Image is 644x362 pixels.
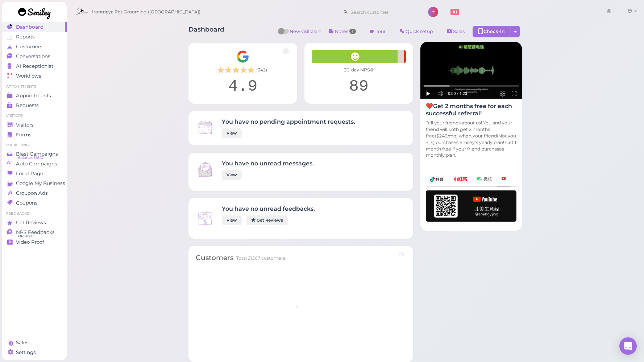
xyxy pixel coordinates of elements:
span: Get Reviews [16,219,46,226]
span: Conversations [16,53,50,59]
a: Sales [2,338,67,347]
a: Reports [2,32,67,42]
span: Coupons [16,200,38,206]
img: Inbox [196,160,215,179]
div: 30-day NPS® [312,67,406,73]
a: Forms [2,130,67,140]
a: Requests [2,100,67,110]
a: NPS Feedbacks NPS® 89 [2,227,67,237]
div: Total 21567 customers [236,255,285,262]
h1: Dashboard [188,26,224,39]
a: Get Reviews [246,215,288,225]
span: New visit alert [290,28,321,39]
a: Groupon Ads [2,188,67,198]
span: Requests [16,102,39,108]
a: Tour [364,26,392,37]
img: wechat-a99521bb4f7854bbf8f190d1356e2cdb.png [477,177,492,181]
a: AI Receptionist [2,61,67,71]
a: View [222,215,242,225]
h4: You have no unread messages. [222,160,314,167]
img: Inbox [196,209,215,228]
a: View [222,170,242,180]
a: Settings [2,347,67,357]
button: Notes 1 [323,26,362,37]
a: View [222,128,242,138]
a: Dashboard [2,22,67,32]
a: Coupons [2,198,67,208]
span: 1 [349,29,356,34]
span: Auto Campaigns [16,161,57,167]
a: Sales [441,26,471,37]
span: Local Page [16,170,43,177]
a: Local Page [2,169,67,178]
h4: ❤️Get 2 months free for each successful referral! [426,103,516,116]
span: Customers [16,44,42,50]
input: Search customer [348,6,418,18]
a: Auto Campaigns [2,159,67,169]
span: ( 342 ) [256,67,267,73]
a: Get Reviews [2,218,67,227]
span: Settings [16,349,36,355]
a: Google My Business [2,178,67,188]
span: Groupon Ads [16,190,48,196]
img: douyin-2727e60b7b0d5d1bbe969c21619e8014.png [430,177,444,182]
h4: You have no pending appointment requests. [222,118,355,125]
p: Tell your friends about us! You and your friend will both get 2 months free($249/mo) when your fr... [426,120,516,159]
span: Blast Campaigns [16,151,58,157]
h4: You have no unread feedbacks. [222,205,315,212]
span: Sales [16,340,29,346]
span: Balance: $16.37 [18,155,44,161]
img: Inbox [196,118,215,137]
div: 4.9 [196,77,290,96]
a: Customers [2,42,67,52]
span: Ironmaya Pet Grooming ([GEOGRAPHIC_DATA]) [92,2,200,22]
span: Reports [16,34,35,40]
span: Visitors [16,122,34,128]
div: Customers [196,253,233,263]
img: youtube-h-92280983ece59b2848f85fc261e8ffad.png [426,190,516,222]
li: Feedbacks [2,211,67,216]
a: Conversations [2,52,67,61]
a: Video Proof [2,237,67,247]
a: Workflows [2,71,67,81]
div: Check-in [473,26,511,37]
span: Forms [16,132,32,138]
img: AI receptionist [420,42,522,99]
span: Google My Business [16,180,65,186]
span: Dashboard [16,24,43,30]
div: 89 [312,77,406,96]
span: NPS Feedbacks [16,229,55,235]
a: Appointments [2,91,67,100]
span: Sales [453,29,465,34]
span: Appointments [16,92,51,99]
img: xhs-786d23addd57f6a2be217d5a65f4ab6b.png [453,177,467,181]
a: Visitors [2,120,67,130]
li: Appointments [2,84,67,89]
span: AI Receptionist [16,63,53,69]
span: NPS® 89 [18,233,34,239]
span: Video Proof [16,239,44,245]
img: Google__G__Logo-edd0e34f60d7ca4a2f4ece79cff21ae3.svg [236,50,249,63]
li: Marketing [2,143,67,148]
li: Visitors [2,113,67,118]
a: Quick setup [394,26,439,37]
span: Workflows [16,73,41,79]
a: Blast Campaigns Balance: $16.37 [2,149,67,159]
div: Open Intercom Messenger [619,337,637,355]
